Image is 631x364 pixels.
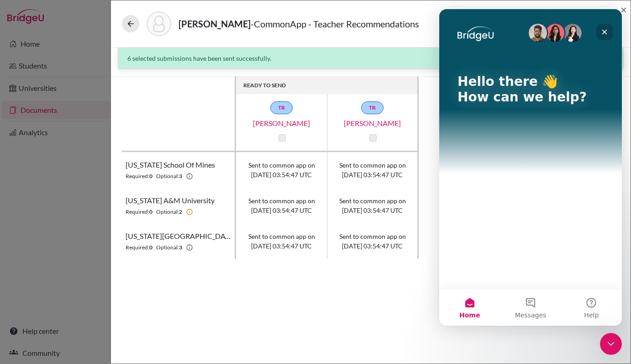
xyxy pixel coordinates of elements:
span: Optional: [156,172,179,180]
span: × [620,3,627,16]
span: Sent to common app on [DATE] 03:54:47 UTC [339,232,406,251]
a: [PERSON_NAME] [327,118,418,129]
b: 2 [179,208,182,216]
span: Required: [126,243,149,252]
span: Sent to common app on [DATE] 03:54:47 UTC [339,196,406,215]
a: TR [361,101,384,114]
span: Required: [126,208,149,216]
span: Sent to common app on [DATE] 03:54:47 UTC [248,232,315,251]
span: [US_STATE] School of Mines [126,159,215,170]
span: [US_STATE][GEOGRAPHIC_DATA] [126,231,231,242]
span: Sent to common app on [DATE] 03:54:47 UTC [339,160,406,179]
b: 3 [179,243,182,252]
span: Optional: [156,208,179,216]
button: Close [620,4,627,15]
strong: [PERSON_NAME] [179,18,251,29]
th: READY TO SEND [236,77,419,94]
span: Required: [126,172,149,180]
span: [US_STATE] A&M University [126,195,215,206]
div: 6 selected submissions have been sent successfully. [127,53,614,63]
a: TR [270,101,293,114]
iframe: Intercom live chat [600,333,622,355]
span: Sent to common app on [DATE] 03:54:47 UTC [248,196,315,215]
b: 0 [149,172,152,180]
span: Sent to common app on [DATE] 03:54:47 UTC [248,160,315,179]
b: 0 [149,208,152,216]
span: Optional: [156,243,179,252]
iframe: Intercom live chat [439,9,622,326]
b: 0 [149,243,152,252]
span: - CommonApp - Teacher Recommendations [251,18,419,29]
a: [PERSON_NAME] [236,118,327,129]
b: 3 [179,172,182,180]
